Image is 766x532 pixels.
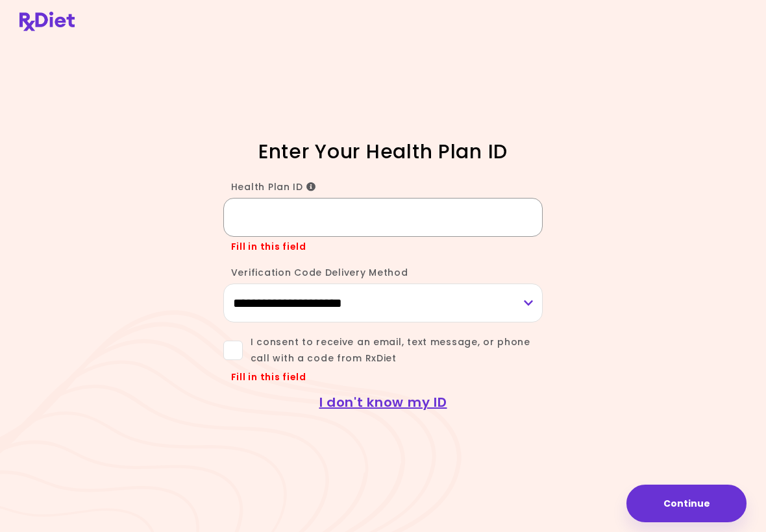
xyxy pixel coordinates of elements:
a: I don't know my ID [319,393,447,411]
div: Fill in this field [223,240,543,254]
i: Info [306,182,316,191]
span: Health Plan ID [231,180,316,193]
label: Verification Code Delivery Method [223,266,408,279]
button: Continue [626,485,747,522]
span: I consent to receive an email, text message, or phone call with a code from RxDiet [243,334,543,367]
h1: Enter Your Health Plan ID [190,139,576,164]
img: RxDiet [19,12,75,31]
div: Fill in this field [223,370,543,384]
